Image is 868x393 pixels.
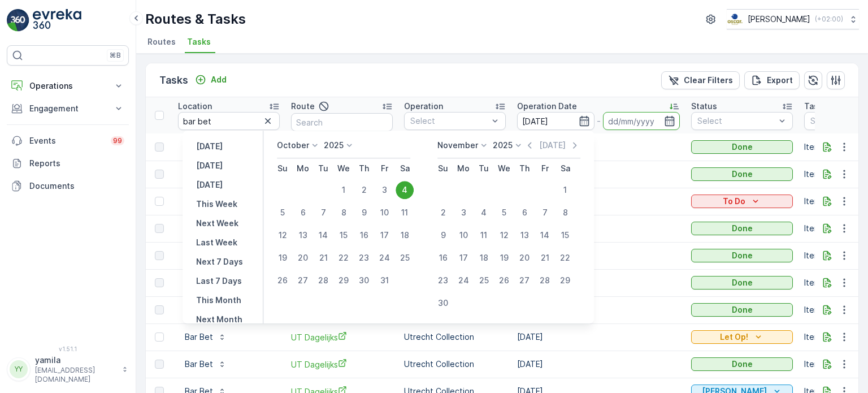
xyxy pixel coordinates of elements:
p: Done [732,277,753,288]
p: Done [732,304,753,316]
div: 4 [475,204,493,222]
button: Operations [7,75,129,97]
button: Bar Bet [178,247,233,265]
button: Clear Filters [661,71,740,89]
input: Search [291,113,393,131]
p: 2025 [324,140,344,151]
button: Today [192,159,227,172]
p: Add [211,74,227,85]
span: Routes [147,36,176,47]
input: dd/mm/yyyy [517,112,594,130]
p: Select [410,115,488,127]
button: Done [691,249,793,262]
a: UT Dagelijks [291,331,393,343]
button: Last 7 Days [192,274,246,288]
button: Bar Bet [178,301,233,319]
p: - [597,114,601,128]
p: Bar Bet [185,331,213,343]
div: 12 [274,226,292,244]
td: [DATE] [511,351,685,378]
p: Let Op! [720,331,748,343]
p: [DATE] [539,140,566,151]
p: Operations [29,80,106,92]
a: Documents [7,175,129,197]
div: 11 [475,226,493,244]
div: Toggle Row Selected [155,332,164,342]
div: 27 [294,271,312,290]
div: 21 [536,249,554,267]
div: 17 [375,226,393,244]
div: 7 [314,204,332,222]
th: Tuesday [474,158,494,179]
div: 28 [314,271,332,290]
button: Bar Bet [178,165,233,183]
div: 6 [515,204,533,222]
p: Location [178,101,212,112]
p: [DATE] [196,179,223,191]
button: Bar Bet [178,355,233,373]
div: Toggle Row Selected [155,305,164,314]
th: Wednesday [494,158,514,179]
p: [PERSON_NAME] [748,14,810,25]
p: Status [691,101,717,112]
p: Operation [404,101,443,112]
td: [DATE] [511,269,685,296]
p: October [277,140,309,151]
div: Toggle Row Selected [155,224,164,233]
p: [DATE] [196,160,223,171]
div: 4 [396,181,414,199]
div: 1 [335,181,353,199]
p: Done [732,223,753,234]
button: Engagement [7,97,129,120]
div: 5 [495,204,513,222]
p: 99 [113,136,122,145]
p: Utrecht Collection [404,331,506,343]
p: Route [291,101,315,112]
a: Events99 [7,129,129,152]
div: Toggle Row Selected [155,251,164,260]
div: 18 [475,249,493,267]
div: 9 [355,204,373,222]
button: Done [691,222,793,235]
td: [DATE] [511,296,685,323]
img: logo [7,9,29,32]
div: 20 [294,249,312,267]
button: Bar Bet [178,274,233,292]
p: Utrecht Collection [404,359,506,370]
img: logo_light-DOdMpM7g.png [33,9,81,32]
button: Done [691,357,793,371]
td: [DATE] [511,242,685,269]
div: 10 [454,226,472,244]
p: Done [732,250,753,261]
th: Wednesday [333,158,354,179]
div: 1 [556,181,574,199]
p: This Month [196,295,241,306]
div: 31 [375,271,393,290]
div: 18 [396,226,414,244]
button: Last Week [192,236,242,249]
a: UT Dagelijks [291,359,393,370]
p: Last Week [196,237,237,248]
p: Export [767,75,793,86]
div: 3 [375,181,393,199]
p: Task Template [804,101,863,112]
button: [PERSON_NAME](+02:00) [727,9,859,29]
th: Saturday [555,158,575,179]
th: Friday [535,158,555,179]
div: 21 [314,249,332,267]
p: Operation Date [517,101,577,112]
div: 15 [335,226,353,244]
p: Next Month [196,314,242,325]
p: Reports [29,158,124,169]
div: 27 [515,271,533,290]
p: [DATE] [196,141,223,152]
button: Let Op! [691,330,793,344]
input: dd/mm/yyyy [603,112,680,130]
button: Next Week [192,217,243,230]
p: ( +02:00 ) [815,15,843,24]
p: Next Week [196,218,238,229]
div: Toggle Row Selected [155,170,164,179]
div: 22 [556,249,574,267]
p: Tasks [159,72,188,88]
button: Next 7 Days [192,255,248,269]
